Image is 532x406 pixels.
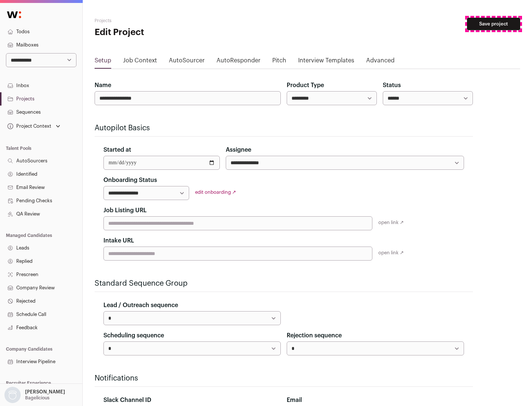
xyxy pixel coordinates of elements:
[95,373,473,383] h2: Notifications
[226,145,251,154] label: Assignee
[103,301,178,310] label: Lead / Outreach sequence
[103,206,147,215] label: Job Listing URL
[287,331,342,340] label: Rejection sequence
[95,18,236,24] h2: Projects
[287,81,324,90] label: Product Type
[383,81,401,90] label: Status
[467,18,520,30] button: Save project
[298,56,354,68] a: Interview Templates
[95,56,111,68] a: Setup
[169,56,205,68] a: AutoSourcer
[216,56,260,68] a: AutoResponder
[95,27,236,38] h1: Edit Project
[123,56,157,68] a: Job Context
[95,81,111,90] label: Name
[103,145,131,154] label: Started at
[6,121,62,131] button: Open dropdown
[6,123,51,129] div: Project Context
[25,395,50,401] p: Bagelicious
[195,190,236,195] a: edit onboarding ↗
[287,396,464,405] div: Email
[95,278,473,289] h2: Standard Sequence Group
[3,387,66,403] button: Open dropdown
[95,123,473,133] h2: Autopilot Basics
[3,7,25,22] img: Wellfound
[4,387,21,403] img: nopic.png
[103,396,151,405] label: Slack Channel ID
[25,389,65,395] p: [PERSON_NAME]
[103,236,134,245] label: Intake URL
[103,176,157,185] label: Onboarding Status
[366,56,395,68] a: Advanced
[103,331,164,340] label: Scheduling sequence
[272,56,286,68] a: Pitch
